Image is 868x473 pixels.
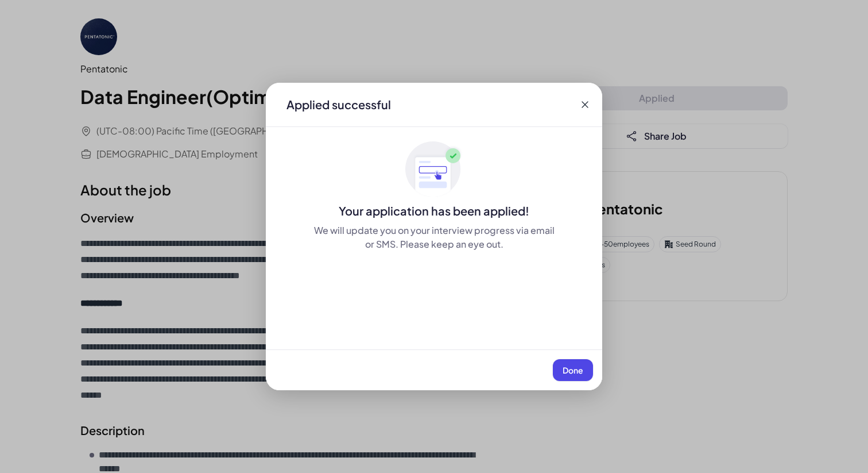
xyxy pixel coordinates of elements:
span: Done [563,365,583,375]
button: Done [553,359,593,381]
div: Applied successful [286,97,391,113]
div: We will update you on your interview progress via email or SMS. Please keep an eye out. [312,224,556,251]
div: Your application has been applied! [266,203,602,219]
img: ApplyedMaskGroup3.svg [405,141,463,198]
